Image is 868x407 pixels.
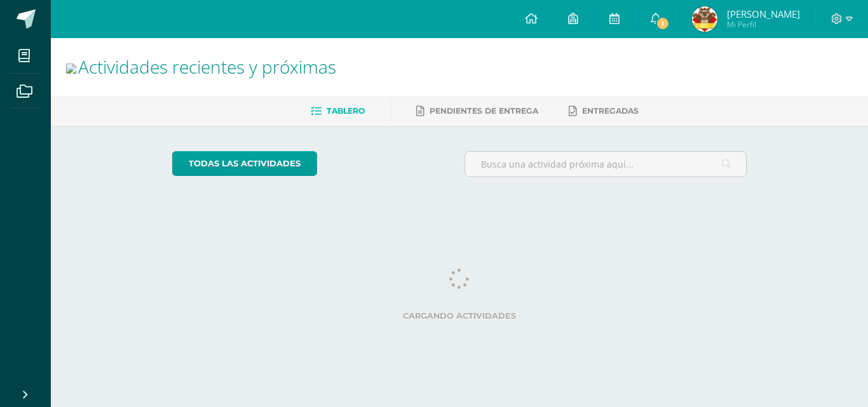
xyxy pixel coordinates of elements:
[311,101,365,121] a: Tablero
[582,106,639,116] span: Entregadas
[327,106,365,116] span: Tablero
[727,19,800,30] span: Mi Perfil
[416,101,538,121] a: Pendientes de entrega
[430,106,538,116] span: Pendientes de entrega
[465,152,747,177] input: Busca una actividad próxima aquí...
[727,8,800,20] span: [PERSON_NAME]
[172,151,317,176] a: todas las Actividades
[692,6,717,32] img: 55cd4609078b6f5449d0df1f1668bde8.png
[569,101,639,121] a: Entregadas
[172,311,747,321] label: Cargando actividades
[78,55,336,79] span: Actividades recientes y próximas
[656,17,670,30] span: 1
[66,63,76,74] img: bow.png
